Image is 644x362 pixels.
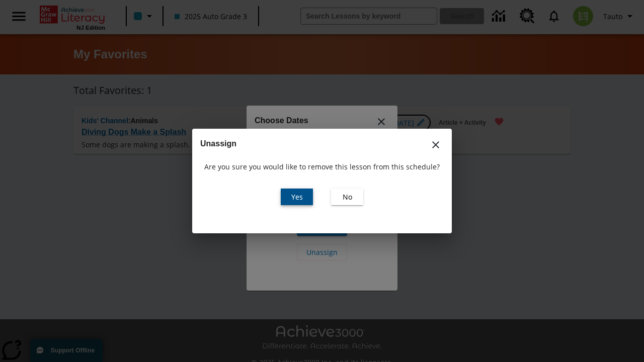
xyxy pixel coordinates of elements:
[200,137,444,151] h2: Unassign
[281,189,313,205] button: Yes
[291,192,303,202] span: Yes
[424,133,448,157] button: Close
[204,161,440,172] p: Are you sure you would like to remove this lesson from this schedule?
[331,189,363,205] button: No
[343,192,352,202] span: No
